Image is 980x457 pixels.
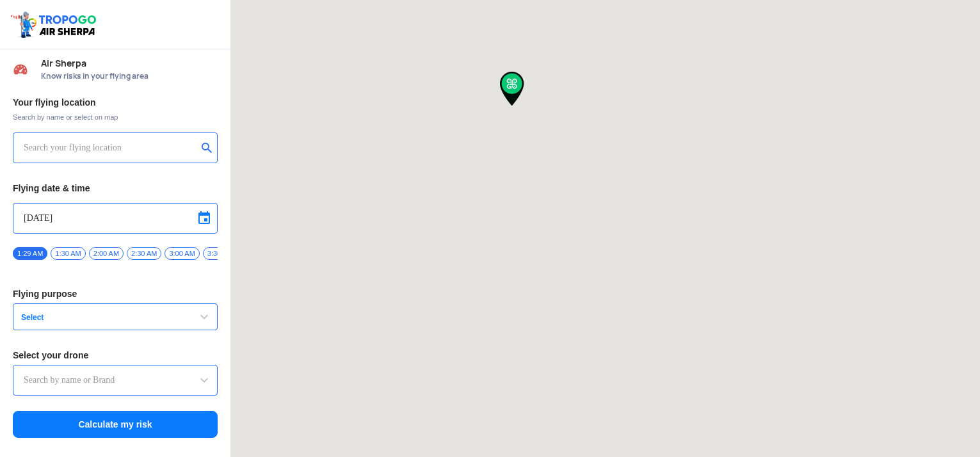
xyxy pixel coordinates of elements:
[24,211,207,226] input: Select Date
[13,112,218,122] span: Search by name or select on map
[13,351,218,360] h3: Select your drone
[127,247,161,260] span: 2:30 AM
[13,98,218,107] h3: Your flying location
[13,61,28,77] img: Risk Scores
[165,247,199,260] span: 3:00 AM
[10,10,100,39] img: ic_tgdronemaps.svg
[24,140,197,156] input: Search your flying location
[13,411,218,438] button: Calculate my risk
[13,247,47,260] span: 1:29 AM
[13,289,218,298] h3: Flying purpose
[13,303,218,330] button: Select
[41,58,218,68] span: Air Sherpa
[41,71,218,81] span: Know risks in your flying area
[24,373,207,388] input: Search by name or Brand
[51,247,85,260] span: 1:30 AM
[16,312,176,323] span: Select
[203,247,237,260] span: 3:30 AM
[89,247,124,260] span: 2:00 AM
[13,184,218,193] h3: Flying date & time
